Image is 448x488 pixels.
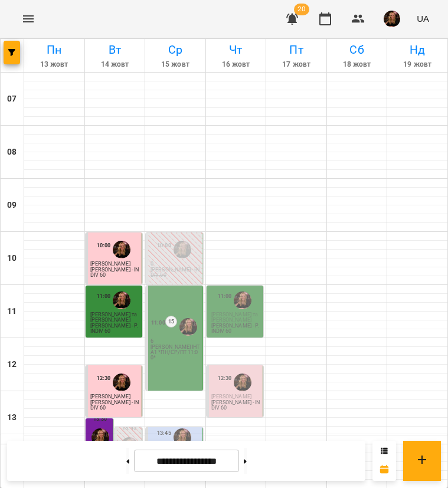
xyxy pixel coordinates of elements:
img: Завада Аня [174,241,191,258]
p: [PERSON_NAME] - P. INDIV 60 [90,323,140,334]
h6: 10 [7,252,17,265]
span: 20 [294,4,309,15]
h6: Ср [147,41,204,59]
h6: Пн [26,41,83,59]
span: [PERSON_NAME] [211,394,251,399]
span: UA [417,12,429,25]
h6: Пт [268,41,325,59]
h6: 19 жовт [389,59,446,70]
button: Menu [14,5,42,33]
span: [PERSON_NAME] та [PERSON_NAME] [211,312,258,323]
label: 15 [165,316,177,327]
h6: 12 [7,358,17,371]
h6: Чт [208,41,264,59]
img: Завада Аня [234,374,251,391]
span: [PERSON_NAME] [90,394,130,399]
h6: 15 жовт [147,59,204,70]
label: 10:00 [157,241,171,250]
button: UA [412,8,434,30]
label: 11:00 [151,319,165,327]
img: Завада Аня [113,292,130,309]
label: 13:45 [157,429,171,437]
h6: 14 жовт [87,59,143,70]
h6: 07 [7,93,17,106]
label: 12:30 [218,374,232,382]
p: [PERSON_NAME] - P. INDIV 60 [211,323,261,334]
p: [PERSON_NAME] ІНТ А1 *ПН/СР/ПТ 11:00* [151,345,200,361]
p: 0 [151,261,200,267]
h6: 13 жовт [26,59,83,70]
h6: Сб [329,41,385,59]
label: 13:30 [93,415,107,423]
img: Завада Аня [91,428,109,446]
h6: 16 жовт [208,59,264,70]
h6: 18 жовт [329,59,385,70]
p: [PERSON_NAME] - INDIV 60 [211,400,261,411]
img: Завада Аня [234,292,251,309]
img: Завада Аня [174,428,191,446]
p: [PERSON_NAME] - INDIV 60 [90,400,140,411]
label: 11:00 [218,292,232,300]
h6: 09 [7,199,17,212]
span: [PERSON_NAME] [90,261,130,267]
img: Завада Аня [179,318,197,336]
img: 019b2ef03b19e642901f9fba5a5c5a68.jpg [384,11,400,27]
p: [PERSON_NAME] - INDIV 60 [151,267,200,278]
h6: 11 [7,305,17,318]
label: 12:30 [97,374,111,382]
h6: 13 [7,411,17,424]
h6: Вт [87,41,143,59]
label: 11:00 [97,292,111,300]
img: Завада Аня [113,241,130,258]
p: 6 [151,339,200,344]
img: Завада Аня [113,374,130,391]
label: 10:00 [97,241,111,250]
h6: 17 жовт [268,59,325,70]
p: [PERSON_NAME] - INDIV 60 [90,267,140,278]
label: 13:45 [122,424,136,432]
h6: 08 [7,146,17,159]
span: [PERSON_NAME] та [PERSON_NAME] [90,312,137,323]
h6: Нд [389,41,446,59]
